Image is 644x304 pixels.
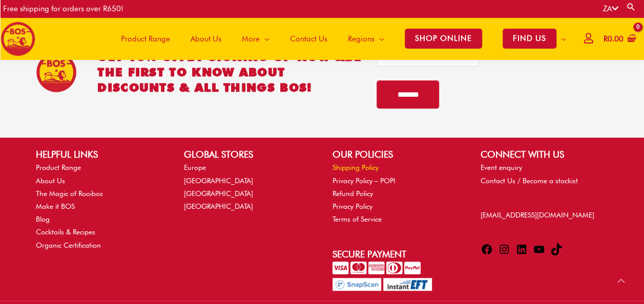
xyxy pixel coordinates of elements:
[481,163,522,171] a: Event enquiry
[191,24,221,54] span: About Us
[383,278,432,291] img: Pay with InstantEFT
[604,34,624,44] bdi: 0.00
[97,49,362,95] h2: GET 10% OFF be the first to know about discounts & all things BOS!
[36,215,50,223] a: Blog
[36,177,65,185] a: About Us
[184,189,253,198] a: [GEOGRAPHIC_DATA]
[333,215,382,223] a: Terms of Service
[280,17,338,60] a: Contact Us
[333,147,460,161] h2: OUR POLICIES
[36,161,163,251] nav: HELPFUL LINKS
[1,21,35,56] img: BOS logo finals-200px
[333,163,379,171] a: Shipping Policy
[187,50,345,63] span: BY SIGNING UP NOW &
[348,24,375,54] span: Regions
[290,24,327,54] span: Contact Us
[180,17,232,60] a: About Us
[36,241,101,249] a: Organic Certification
[333,278,381,291] img: Pay with SnapScan
[394,17,492,60] a: SHOP ONLINE
[36,163,81,171] a: Product Range
[503,29,556,49] span: FIND US
[111,17,180,60] a: Product Range
[604,34,608,44] span: R
[333,161,460,226] nav: OUR POLICIES
[36,202,75,210] a: Make it BOS
[338,17,394,60] a: Regions
[481,161,608,187] nav: CONNECT WITH US
[601,28,636,51] a: View Shopping Cart, empty
[481,211,594,219] a: [EMAIL_ADDRESS][DOMAIN_NAME]
[36,189,103,198] a: The Magic of Rooibos
[626,2,636,12] a: Search button
[36,147,163,161] h2: HELPFUL LINKS
[36,52,77,93] img: BOS Ice Tea
[103,17,576,60] nav: Site Navigation
[36,228,95,236] a: Cocktails & Recipes
[333,202,372,210] a: Privacy Policy
[333,247,460,261] h2: Secure Payment
[184,147,311,161] h2: GLOBAL STORES
[232,17,280,60] a: More
[184,163,206,171] a: Europe
[481,177,578,185] a: Contact Us / Become a stockist
[405,29,482,49] span: SHOP ONLINE
[121,24,170,54] span: Product Range
[242,24,260,54] span: More
[333,177,396,185] a: Privacy Policy – POPI
[333,189,373,198] a: Refund Policy
[184,161,311,213] nav: GLOBAL STORES
[481,147,608,161] h2: CONNECT WITH US
[184,177,253,185] a: [GEOGRAPHIC_DATA]
[603,4,618,13] a: ZA
[184,202,253,210] a: [GEOGRAPHIC_DATA]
